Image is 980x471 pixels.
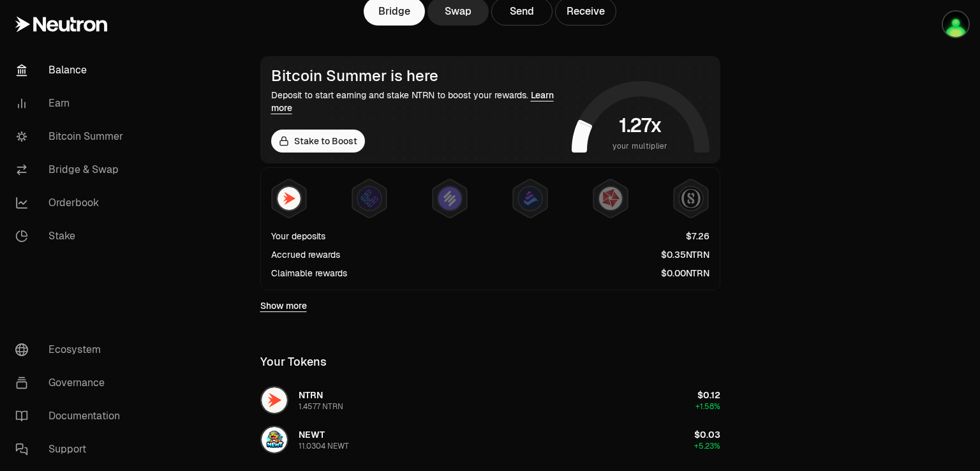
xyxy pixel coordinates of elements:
[299,429,325,440] span: NEWT
[299,401,343,412] div: 1.4577 NTRN
[5,220,138,253] a: Stake
[253,421,728,459] button: NEWT LogoNEWT11.0304 NEWT$0.03+5.23%
[5,400,138,433] a: Documentation
[697,389,720,401] span: $0.12
[299,389,323,401] span: NTRN
[262,387,287,413] img: NTRN Logo
[519,187,542,210] img: Bedrock Diamonds
[299,441,349,451] div: 11.0304 NEWT
[5,153,138,186] a: Bridge & Swap
[679,187,702,210] img: Structured Points
[438,187,461,210] img: Solv Points
[612,140,668,153] span: your multiplier
[278,187,301,210] img: NTRN
[5,186,138,220] a: Orderbook
[5,87,138,120] a: Earn
[5,120,138,153] a: Bitcoin Summer
[694,429,720,440] span: $0.03
[271,89,567,114] div: Deposit to start earning and stake NTRN to boost your rewards.
[271,267,347,280] div: Claimable rewards
[260,299,307,312] a: Show more
[253,381,728,419] button: NTRN LogoNTRN1.4577 NTRN$0.12+1.58%
[271,248,340,261] div: Accrued rewards
[5,366,138,400] a: Governance
[271,67,567,85] div: Bitcoin Summer is here
[262,427,287,452] img: NEWT Logo
[5,433,138,466] a: Support
[943,11,969,37] img: Wallet 1
[271,230,325,243] div: Your deposits
[358,187,381,210] img: EtherFi Points
[599,187,622,210] img: Mars Fragments
[5,333,138,366] a: Ecosystem
[695,401,720,412] span: +1.58%
[694,441,720,451] span: +5.23%
[271,130,365,153] a: Stake to Boost
[5,54,138,87] a: Balance
[260,353,327,371] div: Your Tokens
